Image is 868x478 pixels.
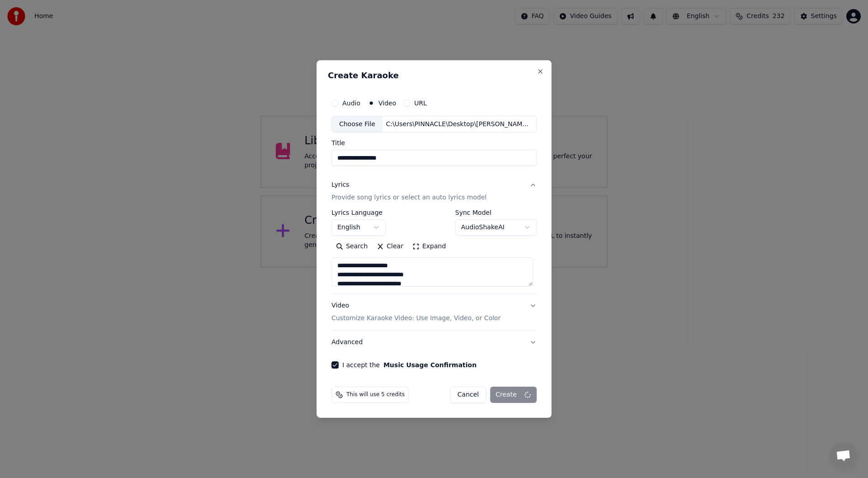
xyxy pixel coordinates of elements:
[331,294,537,331] button: VideoCustomize Karaoke Video: Use Image, Video, or Color
[450,387,486,403] button: Cancel
[332,116,382,133] div: Choose File
[331,174,537,210] button: LyricsProvide song lyrics or select an auto lyrics model
[331,302,500,323] div: Video
[331,240,372,254] button: Search
[378,100,396,106] label: Video
[455,210,537,216] label: Sync Model
[382,120,536,129] div: C:\Users\PINNACLE\Desktop\[PERSON_NAME] NEW CD 5\Gentle on my Mind - MAIN-D major-100bpm-442hz\YO...
[383,362,476,368] button: I accept the
[331,210,537,294] div: LyricsProvide song lyrics or select an auto lyrics model
[408,240,450,254] button: Expand
[342,362,476,368] label: I accept the
[331,181,349,190] div: Lyrics
[331,314,500,323] p: Customize Karaoke Video: Use Image, Video, or Color
[328,71,540,80] h2: Create Karaoke
[331,140,537,147] label: Title
[331,210,386,216] label: Lyrics Language
[372,240,408,254] button: Clear
[414,100,427,106] label: URL
[331,331,537,354] button: Advanced
[331,194,486,203] p: Provide song lyrics or select an auto lyrics model
[346,391,405,398] span: This will use 5 credits
[342,100,360,106] label: Audio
